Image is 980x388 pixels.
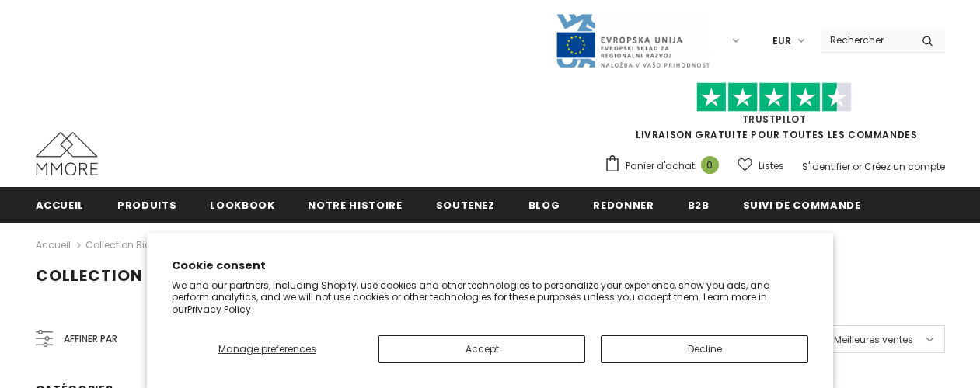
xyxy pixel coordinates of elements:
span: soutenez [436,198,495,213]
span: Panier d'achat [626,158,695,174]
a: Blog [528,187,560,222]
span: Redonner [593,198,654,213]
span: 0 [701,156,719,174]
a: Collection biodégradable [85,238,208,251]
a: B2B [688,187,710,222]
span: Lookbook [210,198,274,213]
a: Privacy Policy [187,303,251,316]
a: Accueil [36,187,85,222]
span: Meilleures ventes [834,332,913,348]
span: Accueil [36,198,85,213]
a: Suivi de commande [743,187,861,222]
span: Manage preferences [218,342,316,355]
span: or [853,160,862,173]
span: Collection biodégradable [36,265,285,286]
a: Lookbook [210,187,274,222]
a: Créez un compte [864,160,945,173]
span: B2B [688,198,710,213]
button: Manage preferences [172,335,363,363]
a: soutenez [436,187,495,222]
a: Notre histoire [308,187,402,222]
span: Produits [117,198,176,213]
span: Suivi de commande [743,198,861,213]
a: Javni Razpis [555,33,710,47]
a: Redonner [593,187,654,222]
img: Cas MMORE [36,132,98,175]
input: Search Site [821,29,910,51]
span: LIVRAISON GRATUITE POUR TOUTES LES COMMANDES [604,89,945,141]
span: Listes [759,158,784,174]
a: Produits [117,187,176,222]
img: Faites confiance aux étoiles pilotes [696,82,852,113]
img: Javni Razpis [555,12,710,69]
p: We and our partners, including Shopify, use cookies and other technologies to personalize your ex... [172,279,808,316]
h2: Cookie consent [172,258,808,274]
span: Blog [528,198,560,213]
span: Affiner par [64,331,117,348]
a: Listes [738,152,784,179]
button: Decline [601,335,807,363]
a: TrustPilot [742,113,807,126]
span: EUR [772,33,791,49]
a: S'identifier [802,160,850,173]
a: Accueil [36,236,71,255]
button: Accept [378,335,585,363]
a: Panier d'achat 0 [604,154,727,178]
span: Notre histoire [308,198,402,213]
